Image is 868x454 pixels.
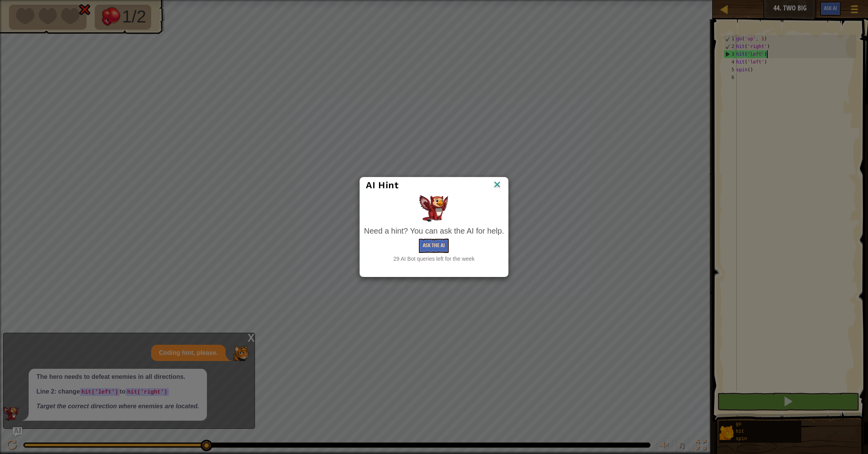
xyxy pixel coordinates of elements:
[364,255,504,263] div: 29 AI Bot queries left for the week
[419,195,448,222] img: AI Hint Animal
[366,180,398,191] span: AI Hint
[492,179,502,191] img: IconClose.svg
[419,239,449,253] button: Ask the AI
[364,225,504,237] div: Need a hint? You can ask the AI for help.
